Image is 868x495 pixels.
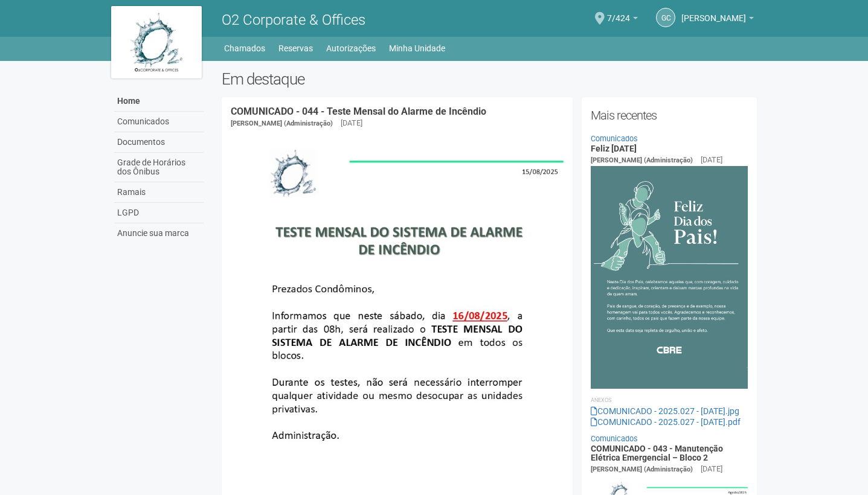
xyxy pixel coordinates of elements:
a: Home [114,91,204,112]
a: COMUNICADO - 043 - Manutenção Elétrica Emergencial – Bloco 2 [591,444,723,462]
a: GC [656,8,675,27]
a: COMUNICADO - 2025.027 - [DATE].jpg [591,406,739,416]
img: COMUNICADO%20-%202025.027%20-%20Dia%20dos%20Pais.jpg [591,166,748,389]
span: O2 Corporate & Offices [222,11,365,28]
a: Comunicados [114,112,204,132]
span: [PERSON_NAME] (Administração) [591,465,693,473]
a: Comunicados [591,434,638,443]
img: logo.jpg [111,6,202,78]
a: Grade de Horários dos Ônibus [114,153,204,182]
a: Feliz [DATE] [591,144,637,153]
a: Anuncie sua marca [114,223,204,243]
div: [DATE] [341,118,362,129]
a: Documentos [114,132,204,153]
a: Comunicados [591,134,638,143]
div: [DATE] [701,464,722,474]
li: Anexos [591,395,748,406]
a: Minha Unidade [389,40,445,57]
a: LGPD [114,203,204,223]
a: COMUNICADO - 2025.027 - [DATE].pdf [591,417,741,427]
h2: Mais recentes [591,106,748,124]
span: Guilherme Cruz Braga [681,2,746,23]
span: 7/424 [607,2,630,23]
h2: Em destaque [222,70,757,88]
a: COMUNICADO - 044 - Teste Mensal do Alarme de Incêndio [231,106,486,117]
a: 7/424 [607,15,638,25]
a: Ramais [114,182,204,203]
span: [PERSON_NAME] (Administração) [231,120,333,127]
a: Reservas [278,40,313,57]
span: [PERSON_NAME] (Administração) [591,156,693,164]
div: [DATE] [701,155,722,165]
a: [PERSON_NAME] [681,15,754,25]
a: Chamados [224,40,265,57]
a: Autorizações [326,40,376,57]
